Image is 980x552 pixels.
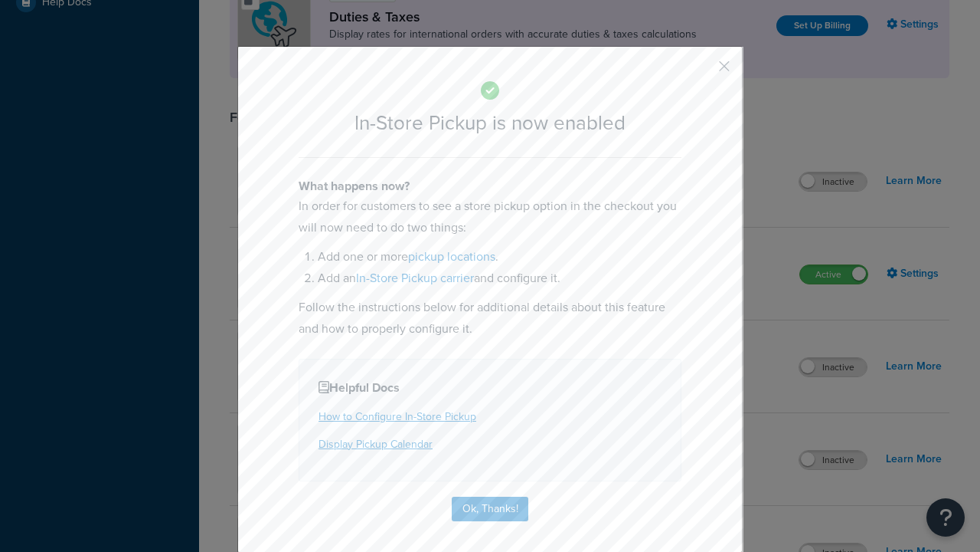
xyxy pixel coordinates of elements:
[299,112,681,134] h2: In-Store Pickup is now enabled
[318,436,433,452] a: Display Pickup Calendar
[318,409,476,425] a: How to Configure In-Store Pickup
[299,297,681,340] p: Follow the instructions below for additional details about this feature and how to properly confi...
[318,268,681,289] li: Add an and configure it.
[318,246,681,268] li: Add one or more .
[408,248,495,265] a: pickup locations
[318,379,661,397] h4: Helpful Docs
[299,195,681,238] p: In order for customers to see a store pickup option in the checkout you will now need to do two t...
[299,177,681,195] h4: What happens now?
[356,269,474,287] a: In-Store Pickup carrier
[452,497,528,521] button: Ok, Thanks!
